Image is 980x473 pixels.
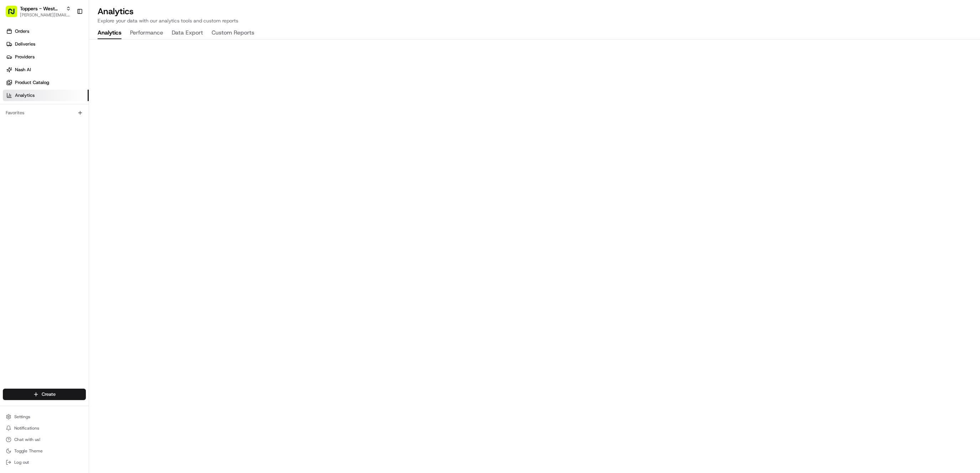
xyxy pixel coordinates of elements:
[22,130,58,136] span: [PERSON_NAME]
[3,389,86,400] button: Create
[59,130,62,136] span: •
[3,90,89,101] a: Analytics
[63,130,78,136] span: [DATE]
[14,159,55,167] span: Knowledge Base
[14,448,43,454] span: Toggle Theme
[3,435,86,445] button: Chat with us!
[212,27,254,39] button: Custom Reports
[7,160,13,166] div: 📗
[3,26,89,37] a: Orders
[14,425,39,431] span: Notifications
[42,391,56,398] span: Create
[77,111,80,116] span: •
[172,27,203,39] button: Data Export
[57,157,117,169] a: 💻API Documentation
[67,159,114,167] span: API Documentation
[3,38,89,50] a: Deliveries
[20,12,71,18] button: [PERSON_NAME][EMAIL_ADDRESS][DOMAIN_NAME]
[98,6,971,17] h2: Analytics
[3,77,89,88] a: Product Catalog
[3,446,86,456] button: Toggle Theme
[7,93,46,99] div: Past conversations
[7,123,19,135] img: Gabrielle LeFevre
[7,104,19,118] img: Wisdom Oko
[3,423,86,433] button: Notifications
[15,41,35,47] span: Deliveries
[98,17,971,24] p: Explore your data with our analytics tools and custom reports
[98,27,121,39] button: Analytics
[110,91,130,100] button: See all
[3,107,86,119] div: Favorites
[89,40,980,473] iframe: Analytics
[15,28,29,35] span: Orders
[15,92,35,99] span: Analytics
[20,5,63,12] button: Toppers - West Allis
[60,160,66,166] div: 💻
[22,111,76,116] span: Wisdom [PERSON_NAME]
[3,457,86,467] button: Log out
[50,177,86,182] a: Powered byPylon
[14,459,29,465] span: Log out
[3,412,86,422] button: Settings
[3,3,74,20] button: Toppers - West Allis[PERSON_NAME][EMAIL_ADDRESS][DOMAIN_NAME]
[130,27,163,39] button: Performance
[15,54,35,60] span: Providers
[4,157,57,169] a: 📗Knowledge Base
[3,64,89,75] a: Nash AI
[15,67,31,73] span: Nash AI
[14,437,40,442] span: Chat with us!
[121,70,130,79] button: Start new chat
[81,111,96,116] span: [DATE]
[14,111,20,117] img: 1736555255976-a54dd68f-1ca7-489b-9aae-adbdc363a1c4
[3,51,89,63] a: Providers
[71,177,86,182] span: Pylon
[15,79,49,86] span: Product Catalog
[14,414,30,420] span: Settings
